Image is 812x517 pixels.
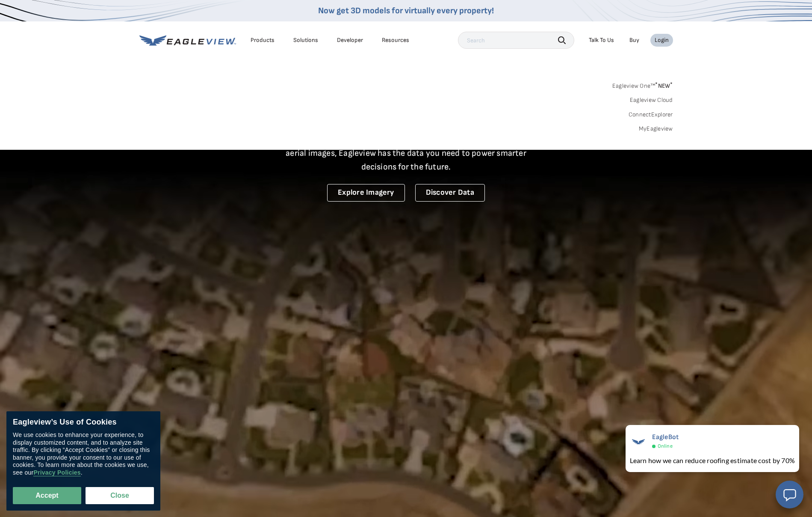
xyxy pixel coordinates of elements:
[630,96,673,104] a: Eagleview Cloud
[658,443,673,449] span: Online
[589,36,614,44] div: Talk To Us
[13,487,81,504] button: Accept
[327,184,405,202] a: Explore Imagery
[630,455,795,466] div: Learn how we can reduce roofing estimate cost by 70%
[251,36,275,44] div: Products
[630,433,647,450] img: EagleBot
[776,481,803,508] button: Open chat window
[629,36,639,44] a: Buy
[275,133,537,174] p: A new era starts here. Built on more than 3.5 billion high-resolution aerial images, Eagleview ha...
[13,418,154,427] div: Eagleview’s Use of Cookies
[293,36,318,44] div: Solutions
[639,125,673,133] a: MyEagleview
[458,32,574,49] input: Search
[629,111,673,119] a: ConnectExplorer
[655,36,669,44] div: Login
[86,487,154,504] button: Close
[318,6,494,16] a: Now get 3D models for virtually every property!
[13,431,154,476] div: We use cookies to enhance your experience, to display customized content, and to analyze site tra...
[382,36,409,44] div: Resources
[33,469,80,476] a: Privacy Policies
[415,184,485,202] a: Discover Data
[337,36,363,44] a: Developer
[652,433,679,441] span: EagleBot
[612,80,673,89] a: Eagleview One™*NEW*
[655,82,673,89] span: NEW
